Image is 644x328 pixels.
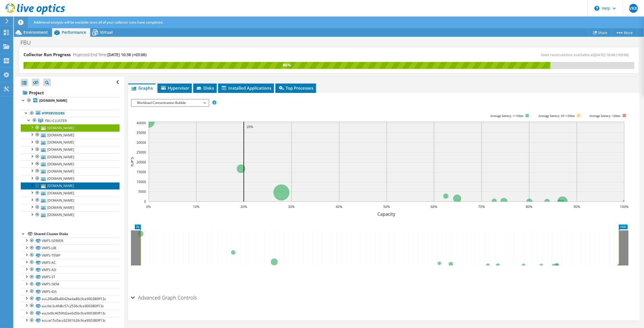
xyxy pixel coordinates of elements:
text: 20% [240,204,247,209]
span: FBU-CLUSTER [45,118,67,123]
a: Project [21,88,120,97]
text: 10000 [136,179,146,184]
text: 10% [193,204,200,209]
span: Hypervisor [160,85,189,91]
a: [DOMAIN_NAME] [21,160,120,168]
a: VMFS-SERVER [21,237,120,244]
a: eui.bd9c4659fd2ee6d56c9ce900380ff13c [21,310,120,317]
span: VKK [629,4,638,13]
span: Environment [24,30,48,35]
text: 15000 [136,170,146,174]
a: [DOMAIN_NAME] [21,153,120,160]
a: Hypervisors [21,110,120,117]
text: 90% [573,204,580,209]
a: [DOMAIN_NAME] [21,197,120,204]
a: [DOMAIN_NAME] [21,189,120,197]
a: VMFS-AD [21,266,120,273]
svg: \n [594,6,599,11]
text: 30000 [136,140,146,145]
a: Share [589,28,612,37]
text: 0 [144,199,146,204]
text: 35000 [136,130,146,135]
a: VMFS-AC [21,259,120,266]
text: 50% [383,204,390,209]
a: VMFS-ST [21,274,120,281]
span: Installed Applications [221,85,271,91]
a: [DOMAIN_NAME] [21,168,120,175]
a: [DOMAIN_NAME] [21,175,120,182]
text: 80% [526,204,532,209]
text: 5000 [138,189,146,194]
a: [DOMAIN_NAME] [21,97,120,104]
div: 86% [24,62,550,68]
span: Disks [196,85,214,91]
h4: Projected End Time: [73,52,146,58]
a: More [611,28,637,37]
a: eui.ce15c0acc62361626c9ce900380ff13c [21,317,120,324]
text: Average latency >20ms [589,114,620,118]
span: Graphs [131,85,153,91]
a: VMFS-SIEM [21,281,120,288]
text: 20% [247,124,253,129]
h2: Advanced Graph Controls [131,292,197,303]
text: 70% [478,204,485,209]
tspan: Average latency 10<=20ms [539,114,575,118]
a: [DOMAIN_NAME] [21,124,120,131]
span: [DATE] 18:46 (+03:00) [594,52,629,57]
a: FBU-CLUSTER [21,117,120,124]
span: Top Processes [278,85,313,91]
a: VMFS-IDS [21,288,120,295]
a: VMFS-TEMP [21,252,120,259]
a: eui.2f0a88a8642be4a86c9ce900380ff13c [21,295,120,302]
text: 25000 [136,150,146,155]
text: Capacity [378,211,396,217]
span: Next recalculation available at [541,52,632,57]
span: [DATE] 10:38 (+03:00) [107,52,146,57]
text: 40% [336,204,342,209]
text: 40000 [136,121,146,125]
a: [DOMAIN_NAME] [21,139,120,146]
tspan: Average latency <=10ms [490,114,524,118]
h1: FBU [18,40,39,46]
text: IOPS [129,157,135,166]
span: Virtual [100,30,113,35]
text: 100% [620,204,629,209]
text: 0% [146,204,151,209]
a: eui.fdc3c4fd8c57c2536c9ce900380ff13c [21,302,120,309]
a: [DOMAIN_NAME] [21,131,120,139]
text: 30% [288,204,295,209]
a: VMFS-LIB [21,244,120,252]
a: [DOMAIN_NAME] [21,211,120,218]
span: Performance [62,30,86,35]
span: Additional analysis will be available once all of your collector runs have completed. [34,20,163,25]
a: [DOMAIN_NAME] [21,204,120,211]
b: [DOMAIN_NAME] [39,98,67,103]
text: 60% [431,204,437,209]
a: [DOMAIN_NAME] [21,182,120,189]
div: Shared Cluster Disks [34,231,120,237]
text: 20000 [136,160,146,165]
a: [DOMAIN_NAME] [21,146,120,153]
span: Workload Concentration Bubble [134,100,205,106]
